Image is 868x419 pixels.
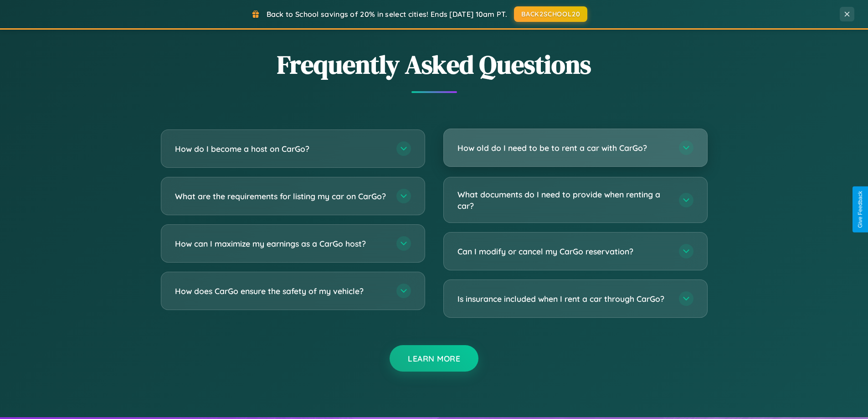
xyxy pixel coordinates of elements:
h3: How can I maximize my earnings as a CarGo host? [175,238,387,249]
span: Back to School savings of 20% in select cities! Ends [DATE] 10am PT. [267,10,507,19]
h3: What are the requirements for listing my car on CarGo? [175,191,387,202]
h3: Is insurance included when I rent a car through CarGo? [457,293,670,305]
h3: How old do I need to be to rent a car with CarGo? [457,142,670,154]
button: BACK2SCHOOL20 [514,6,587,22]
h3: How does CarGo ensure the safety of my vehicle? [175,285,387,297]
h2: Frequently Asked Questions [161,47,708,82]
h3: Can I modify or cancel my CarGo reservation? [457,246,670,257]
div: Give Feedback [857,191,863,228]
button: Learn More [390,345,478,372]
h3: What documents do I need to provide when renting a car? [457,189,670,211]
h3: How do I become a host on CarGo? [175,143,387,155]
